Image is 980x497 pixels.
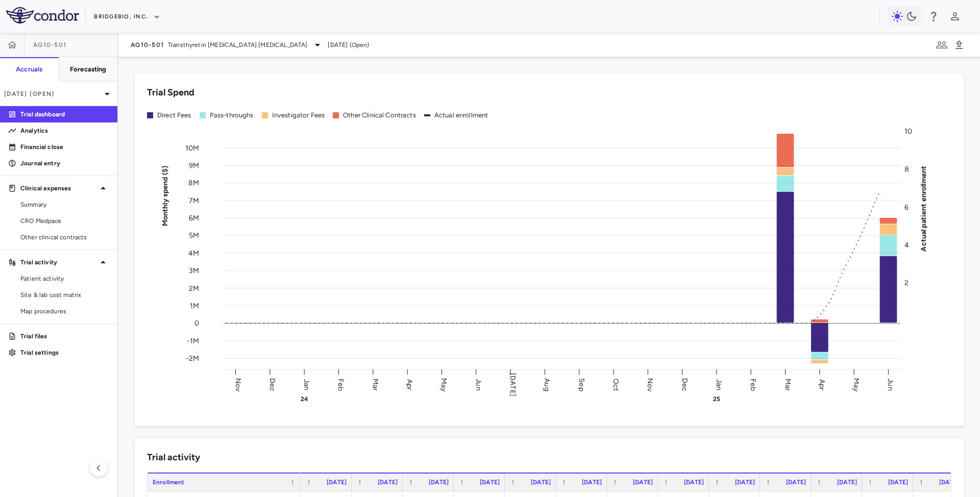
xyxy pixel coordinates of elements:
div: Direct Fees [157,111,191,120]
tspan: 1M [190,301,199,310]
tspan: 2 [904,279,909,287]
p: Trial files [20,332,109,341]
h6: Trial activity [147,451,200,464]
text: Jan [715,379,723,390]
span: Other clinical contracts [20,233,109,242]
text: 25 [713,395,720,403]
tspan: -2M [186,354,199,363]
p: [DATE] (Open) [4,89,101,98]
span: [DATE] [786,479,806,486]
button: BridgeBio, Inc. [94,9,160,25]
tspan: 4 [904,240,909,249]
span: [DATE] [684,479,704,486]
h6: Forecasting [70,65,107,74]
p: Journal entry [20,159,109,168]
tspan: 8 [904,165,909,173]
text: May [439,378,448,391]
span: [DATE] [939,479,959,486]
tspan: Monthly spend ($) [161,165,169,226]
span: [DATE] [837,479,857,486]
span: [DATE] [531,479,551,486]
div: Investigator Fees [272,111,325,120]
span: Enrollment [153,479,185,486]
p: Trial activity [20,258,97,267]
span: [DATE] [633,479,653,486]
text: Dec [680,378,689,391]
text: Dec [268,378,277,391]
text: Feb [336,378,345,390]
text: Feb [749,378,757,390]
span: [DATE] [327,479,347,486]
p: Analytics [20,126,109,135]
p: Financial close [20,142,109,152]
text: Mar [783,378,792,390]
text: Jun [474,379,483,390]
text: Jan [302,379,311,390]
span: Site & lab cost matrix [20,290,109,300]
span: [DATE] (Open) [328,40,369,49]
tspan: Actual patient enrollment [919,165,928,251]
span: [DATE] [429,479,449,486]
tspan: 6 [904,203,909,211]
tspan: 10 [904,127,912,136]
text: Sep [577,378,586,391]
span: Summary [20,200,109,209]
img: logo-full-SnFGN8VE.png [6,7,79,23]
p: Trial settings [20,348,109,357]
span: [DATE] [888,479,908,486]
h6: Accruals [16,65,42,74]
tspan: 7M [189,196,199,205]
text: Aug [543,378,551,391]
span: [DATE] [582,479,602,486]
text: Oct [611,378,620,390]
tspan: 9M [189,161,199,170]
text: May [852,378,861,391]
span: CRO Medpace [20,216,109,226]
text: Nov [646,378,654,391]
div: Actual enrollment [434,111,488,120]
tspan: 10M [185,143,199,152]
text: [DATE] [508,373,517,396]
text: Jun [886,379,895,390]
div: Other Clinical Contracts [343,111,416,120]
span: Map procedures [20,307,109,316]
tspan: 5M [189,231,199,240]
span: Patient activity [20,274,109,283]
text: 24 [301,395,308,403]
tspan: 0 [194,319,199,328]
span: [DATE] [378,479,398,486]
tspan: 6M [189,214,199,222]
p: Trial dashboard [20,110,109,119]
tspan: 4M [188,248,199,257]
span: [DATE] [480,479,500,486]
span: Transthyretin [MEDICAL_DATA] [MEDICAL_DATA] [168,40,307,49]
tspan: 3M [189,266,199,275]
text: Mar [371,378,380,390]
text: Apr [405,379,414,390]
tspan: -1M [187,336,199,345]
p: Clinical expenses [20,184,97,193]
tspan: 8M [188,179,199,187]
span: [DATE] [735,479,755,486]
text: Apr [818,379,826,390]
div: Pass-throughs [210,111,254,120]
text: Nov [234,378,242,391]
tspan: 2M [189,284,199,292]
h6: Trial Spend [147,86,194,100]
span: AG10-501 [33,41,66,49]
span: AG10-501 [131,41,164,49]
